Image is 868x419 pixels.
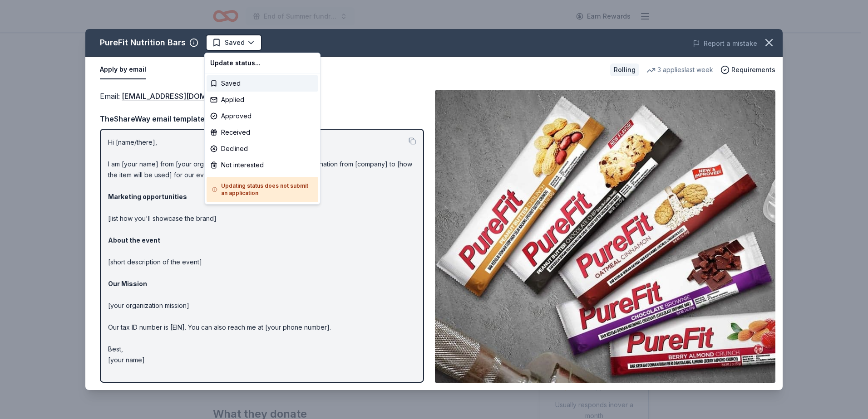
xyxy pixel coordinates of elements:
div: Saved [207,75,318,92]
div: Applied [207,92,318,108]
div: Update status... [207,55,318,71]
div: Declined [207,141,318,157]
div: Not interested [207,157,318,173]
span: End of Summer fundraiser [264,11,336,22]
div: Approved [207,108,318,124]
div: Received [207,124,318,141]
h5: Updating status does not submit an application [212,182,313,197]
